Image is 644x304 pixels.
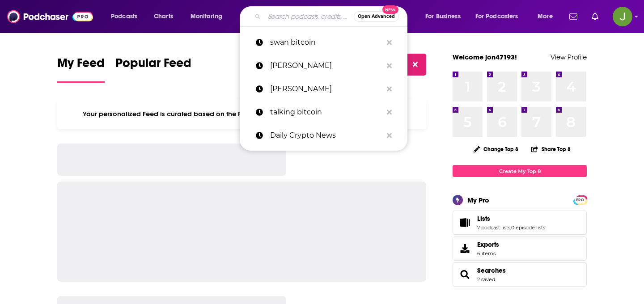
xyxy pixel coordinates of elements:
button: Open AdvancedNew [354,11,399,22]
span: 6 items [477,250,499,257]
a: Lists [477,215,545,223]
span: For Business [425,10,461,23]
div: My Pro [467,196,489,204]
div: Search podcasts, credits, & more... [248,6,416,27]
button: Share Top 8 [531,140,571,158]
span: , [510,224,511,231]
a: 0 episode lists [511,224,545,231]
a: Exports [453,236,587,261]
a: Lists [456,216,474,229]
a: Searches [477,266,506,274]
button: open menu [531,9,564,24]
span: PRO [575,197,585,203]
span: More [538,10,553,23]
span: Lists [453,211,587,235]
a: 2 saved [477,276,495,283]
div: Your personalized Feed is curated based on the Podcasts, Creators, Users, and Lists that you Follow. [57,99,426,129]
p: robin seyr [270,54,382,77]
a: Charts [148,9,178,24]
p: talking bitcoin [270,101,382,124]
p: Daily Crypto News [270,124,382,147]
button: Change Top 8 [468,144,524,155]
a: talking bitcoin [240,101,407,124]
a: Show notifications dropdown [588,9,602,24]
a: Welcome jon47193! [453,53,517,61]
span: Exports [456,242,474,255]
span: Exports [477,241,499,249]
button: open menu [184,9,234,24]
a: 7 podcast lists [477,224,510,231]
button: open menu [105,9,149,24]
button: open menu [470,9,531,24]
span: Lists [477,215,490,223]
span: New [382,5,398,14]
span: My Feed [57,55,105,76]
img: Podchaser - Follow, Share and Rate Podcasts [7,8,93,25]
a: My Feed [57,55,105,83]
a: [PERSON_NAME] [240,77,407,101]
a: Daily Crypto News [240,124,407,147]
a: Show notifications dropdown [566,9,581,24]
span: Popular Feed [115,55,191,76]
a: PRO [575,196,585,203]
a: Popular Feed [115,55,191,83]
span: Logged in as jon47193 [613,7,632,26]
span: For Podcasters [475,10,518,23]
p: swan bitcoin [270,31,382,54]
a: swan bitcoin [240,31,407,54]
img: User Profile [613,7,632,26]
button: Show profile menu [613,7,632,26]
a: View Profile [551,53,587,61]
span: Open Advanced [358,14,395,19]
span: Monitoring [191,10,222,23]
a: [PERSON_NAME] [240,54,407,77]
a: Create My Top 8 [453,165,587,177]
span: Podcasts [111,10,137,23]
span: Searches [453,262,587,287]
button: open menu [419,9,472,24]
input: Search podcasts, credits, & more... [264,9,354,24]
span: Charts [154,10,173,23]
p: natalie brunell [270,77,382,101]
a: Searches [456,268,474,281]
